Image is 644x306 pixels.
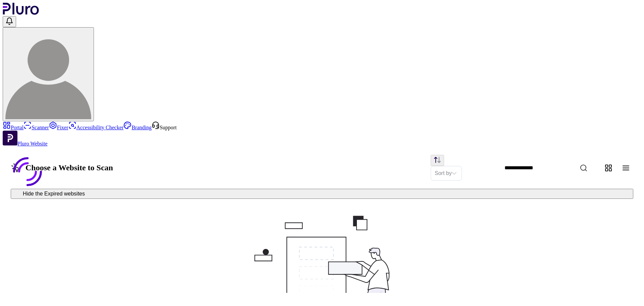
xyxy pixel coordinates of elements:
a: Portal [3,125,23,130]
a: Open Support screen [152,125,177,130]
button: Hide the Expired websites [11,189,633,199]
button: Change content view type to grid [601,161,616,175]
button: Change content view type to table [619,161,633,175]
button: Open notifications, you have undefined new notifications [3,16,16,27]
a: Logo [3,10,39,16]
a: Scanner [23,125,49,130]
img: gila c [5,33,91,119]
img: Placeholder image [252,212,392,293]
h1: Choose a Website to Scan [11,163,113,173]
a: Branding [123,125,152,130]
a: Accessibility Checker [68,125,124,130]
button: gila c [3,27,94,121]
a: Open Pluro Website [3,141,48,146]
aside: Sidebar menu [3,121,641,147]
div: Set sorting [431,166,462,181]
button: Change sorting direction [431,155,444,166]
input: Website Search [499,161,614,175]
a: Fixer [49,125,68,130]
